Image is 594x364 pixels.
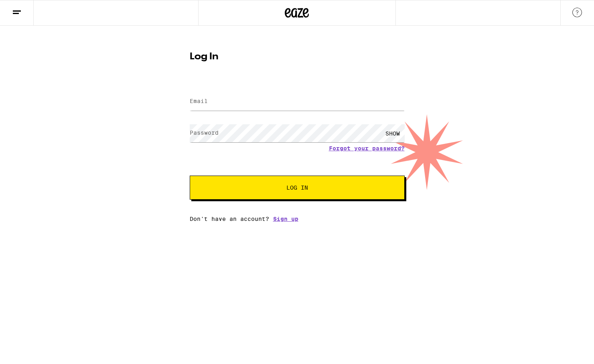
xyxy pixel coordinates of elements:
input: Email [190,93,405,111]
button: Log In [190,176,405,200]
h1: Log In [190,52,405,62]
label: Password [190,129,219,136]
a: Sign up [273,216,298,222]
a: Forgot your password? [329,145,405,152]
span: Log In [286,185,308,190]
label: Email [190,98,208,104]
div: SHOW [381,124,405,142]
div: Don't have an account? [190,216,405,222]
